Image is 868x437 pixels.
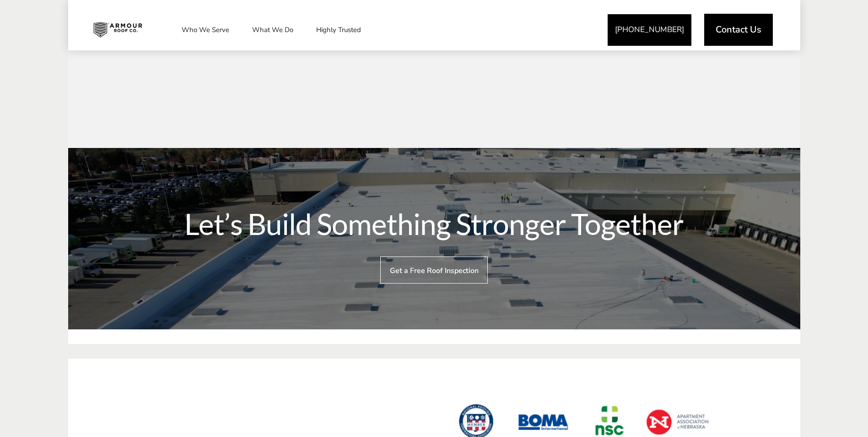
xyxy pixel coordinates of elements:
span: Let’s Build Something Stronger Together [160,207,709,242]
span: Get a Free Roof Inspection [390,266,479,274]
a: What We Do [243,18,302,41]
a: Get a Free Roof Inspection [380,257,487,284]
img: Industrial and Commercial Roofing Company | Armour Roof Co. [86,18,149,41]
a: Highly Trusted [307,18,370,41]
span: Contact Us [716,25,761,34]
a: [PHONE_NUMBER] [608,14,691,46]
a: Contact Us [704,14,773,46]
a: Who We Serve [173,18,238,41]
